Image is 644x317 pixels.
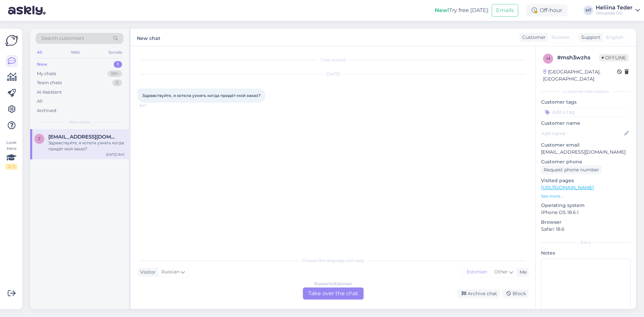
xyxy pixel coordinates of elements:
span: Other [494,269,508,275]
div: AI Assistant [37,89,62,96]
span: Russian [161,268,179,276]
div: # msh3wzhs [557,54,599,62]
span: English [606,34,624,41]
div: Archive chat [458,289,500,298]
img: Askly Logo [5,34,18,47]
p: Customer phone [541,158,631,165]
div: HT [584,6,593,15]
div: Archived [37,107,56,114]
div: Request phone number [541,165,602,174]
span: zanna_spiridon@mail.ru [48,134,118,140]
div: My chats [37,70,56,77]
div: Heliina Teder [596,5,633,10]
div: Web [69,48,81,57]
p: Customer name [541,120,631,127]
div: 0 [112,80,122,86]
p: Operating system [541,202,631,209]
div: Здравствуйте, я хотела узнать когда придёт мой заказ? [48,140,125,152]
span: Search customers [42,35,84,42]
p: See more ... [541,193,631,199]
div: All [36,48,43,57]
div: Estonian [463,267,490,277]
div: Extra [541,240,631,246]
div: Chat started [138,57,529,63]
div: Me [517,269,527,276]
div: 99+ [108,70,122,77]
p: [EMAIL_ADDRESS][DOMAIN_NAME] [541,149,631,156]
b: New! [435,7,449,13]
div: Off-hour [526,4,568,16]
div: 1 [114,61,122,68]
div: Customer [520,34,546,41]
p: iPhone OS 18.6.1 [541,209,631,216]
div: [DATE] [138,71,529,77]
p: Customer tags [541,99,631,106]
p: Browser [541,219,631,226]
span: Offline [599,54,629,61]
span: 8:41 [140,103,165,108]
div: Visitor [138,269,156,276]
span: Russian [551,34,570,41]
div: Russian to Estonian [314,281,352,287]
a: [URL][DOMAIN_NAME] [541,184,594,191]
div: Take over the chat [303,287,364,300]
div: Support [579,34,600,41]
div: Customer information [541,89,631,95]
span: New chats [69,119,90,125]
span: z [38,136,41,141]
div: Look Here [5,140,17,170]
input: Add a tag [541,107,631,117]
p: Safari 18.6 [541,226,631,233]
div: Team chats [37,80,62,86]
div: All [37,98,43,105]
p: Notes [541,250,631,257]
div: Socials [107,48,123,57]
p: Customer email [541,142,631,149]
p: Visited pages [541,177,631,184]
div: 2 / 3 [5,164,17,170]
div: Choose the language and reply [138,258,529,264]
div: Try free [DATE]: [435,6,489,14]
div: Ostupesa OÜ [596,10,633,16]
input: Add name [541,130,623,137]
button: Emails [492,4,518,17]
div: [GEOGRAPHIC_DATA], [GEOGRAPHIC_DATA] [543,68,617,83]
a: Heliina TederOstupesa OÜ [596,5,640,16]
div: Block [502,289,529,298]
span: Здравствуйте, я хотела узнать когда придёт мой заказ? [142,93,261,98]
div: New [37,61,47,68]
div: [DATE] 8:41 [106,152,125,157]
span: m [546,56,550,61]
label: New chat [137,33,160,42]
